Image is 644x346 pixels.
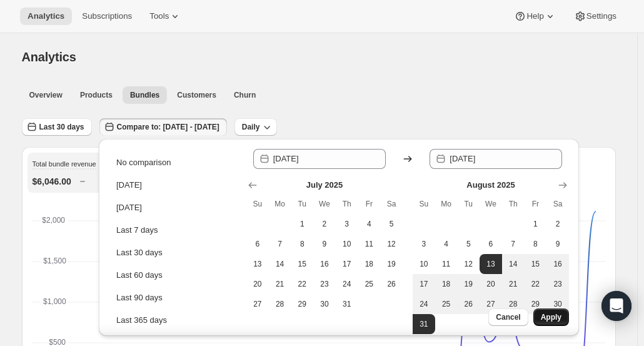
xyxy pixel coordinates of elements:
[440,259,453,269] span: 11
[113,198,238,218] button: [DATE]
[22,50,76,64] span: Analytics
[336,254,358,274] button: Thursday July 17 2025
[502,194,525,214] th: Thursday
[274,199,286,209] span: Mo
[413,254,435,274] button: Sunday August 10 2025
[251,279,264,289] span: 20
[530,239,542,249] span: 8
[526,11,543,21] span: Help
[341,299,353,309] span: 31
[457,194,480,214] th: Tuesday
[117,122,219,132] span: Compare to: [DATE] - [DATE]
[413,274,435,294] button: Sunday August 17 2025
[296,199,308,209] span: Tu
[358,274,381,294] button: Friday July 25 2025
[341,279,353,289] span: 24
[418,299,430,309] span: 24
[358,234,381,254] button: Friday July 11 2025
[336,214,358,234] button: Thursday July 3 2025
[358,214,381,234] button: Friday July 4 2025
[363,199,376,209] span: Fr
[43,297,66,306] text: $1,000
[318,239,331,249] span: 9
[251,239,264,249] span: 6
[296,239,308,249] span: 8
[480,194,502,214] th: Wednesday
[363,239,376,249] span: 11
[318,219,331,229] span: 2
[380,274,403,294] button: Saturday July 26 2025
[269,234,291,254] button: Monday July 7 2025
[525,194,547,214] th: Friday
[113,220,238,240] button: Last 7 days
[246,274,269,294] button: Sunday July 20 2025
[274,279,286,289] span: 21
[116,314,167,327] div: Last 365 days
[113,288,238,308] button: Last 90 days
[551,219,564,229] span: 2
[341,239,353,249] span: 10
[113,243,238,263] button: Last 30 days
[385,259,398,269] span: 19
[116,292,163,304] div: Last 90 days
[313,234,336,254] button: Wednesday July 9 2025
[269,294,291,314] button: Monday July 28 2025
[418,239,430,249] span: 3
[116,269,163,282] div: Last 60 days
[485,299,497,309] span: 27
[274,259,286,269] span: 14
[413,194,435,214] th: Sunday
[358,254,381,274] button: Friday July 18 2025
[418,259,430,269] span: 10
[507,299,520,309] span: 28
[413,294,435,314] button: Sunday August 24 2025
[507,259,520,269] span: 14
[269,254,291,274] button: Monday July 14 2025
[480,254,502,274] button: Start of range Wednesday August 13 2025
[551,239,564,249] span: 9
[116,179,142,191] div: [DATE]
[341,199,353,209] span: Th
[485,259,497,269] span: 13
[502,234,525,254] button: Thursday August 7 2025
[291,294,313,314] button: Tuesday July 29 2025
[502,254,525,274] button: Thursday August 14 2025
[291,214,313,234] button: Tuesday July 1 2025
[246,194,269,214] th: Sunday
[291,234,313,254] button: Tuesday July 8 2025
[149,11,169,21] span: Tools
[546,234,569,254] button: Saturday August 9 2025
[551,259,564,269] span: 16
[33,175,71,188] p: $6,046.00
[74,8,139,25] button: Subscriptions
[551,299,564,309] span: 30
[251,259,264,269] span: 13
[380,214,403,234] button: Saturday July 5 2025
[525,234,547,254] button: Friday August 8 2025
[418,319,430,329] span: 31
[502,274,525,294] button: Thursday August 21 2025
[269,194,291,214] th: Monday
[99,118,227,136] button: Compare to: [DATE] - [DATE]
[113,153,238,173] button: No comparison
[462,299,475,309] span: 26
[551,199,564,209] span: Sa
[496,312,520,322] span: Cancel
[507,199,520,209] span: Th
[480,274,502,294] button: Wednesday August 20 2025
[485,199,497,209] span: We
[385,239,398,249] span: 12
[385,199,398,209] span: Sa
[554,176,571,194] button: Show next month, September 2025
[546,254,569,274] button: Saturday August 16 2025
[480,234,502,254] button: Wednesday August 6 2025
[601,291,631,321] div: Open Intercom Messenger
[546,274,569,294] button: Saturday August 23 2025
[546,214,569,234] button: Saturday August 2 2025
[82,11,132,21] span: Subscriptions
[251,199,264,209] span: Su
[336,274,358,294] button: Thursday July 24 2025
[313,274,336,294] button: Wednesday July 23 2025
[142,8,189,25] button: Tools
[462,259,475,269] span: 12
